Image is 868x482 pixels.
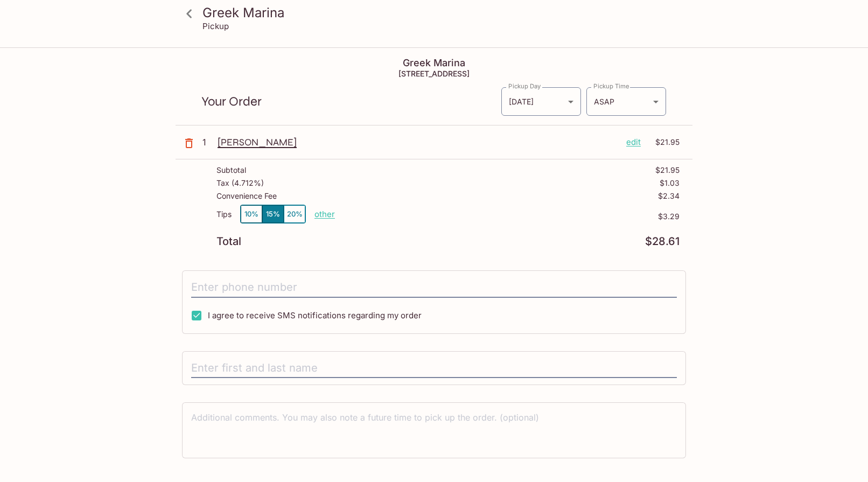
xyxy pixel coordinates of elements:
p: [PERSON_NAME] [218,136,618,148]
p: Tax ( 4.712% ) [216,179,264,187]
p: $21.95 [655,166,680,174]
button: other [314,209,335,219]
h3: Greek Marina [202,4,684,21]
p: Convenience Fee [216,192,277,200]
p: edit [626,136,641,148]
p: $3.29 [335,212,680,221]
button: 10% [241,205,262,223]
input: Enter phone number [191,277,677,298]
p: Tips [216,210,232,219]
p: 1 [202,136,213,148]
label: Pickup Time [593,82,629,90]
p: Total [216,236,241,247]
input: Enter first and last name [191,358,677,379]
p: Subtotal [216,166,246,174]
label: Pickup Day [508,82,541,90]
button: 15% [262,205,284,223]
button: 20% [284,205,305,223]
p: $28.61 [645,236,680,247]
span: I agree to receive SMS notifications regarding my order [208,310,422,320]
p: $1.03 [660,179,680,187]
p: $2.34 [658,192,680,200]
h4: Greek Marina [176,57,692,69]
div: [DATE] [501,87,581,116]
div: ASAP [586,87,666,116]
p: Pickup [202,21,229,31]
p: $21.95 [647,136,680,148]
p: Your Order [201,96,501,107]
h5: [STREET_ADDRESS] [176,69,692,78]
